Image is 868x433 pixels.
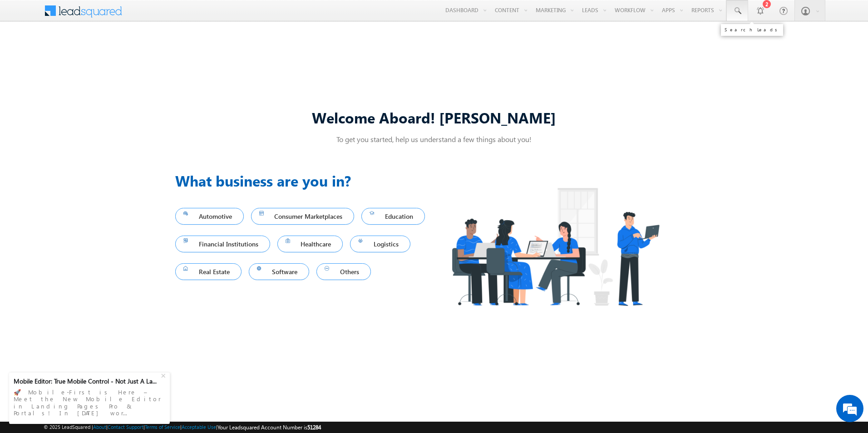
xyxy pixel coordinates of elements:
span: Software [257,266,301,278]
div: + [159,369,170,380]
p: To get you started, help us understand a few things about you! [175,134,693,144]
div: Mobile Editor: True Mobile Control - Not Just A La... [14,377,160,385]
span: Others [325,266,363,278]
span: © 2025 LeadSquared | | | | | [44,423,321,432]
div: Welcome Aboard! [PERSON_NAME] [175,108,693,127]
span: 51284 [307,424,321,431]
a: Terms of Service [145,424,180,430]
span: Education [370,210,417,222]
div: 🚀 Mobile-First is Here – Meet the New Mobile Editor in Landing Pages Pro & Portals! In [DATE] wor... [14,386,165,419]
a: Acceptable Use [182,424,216,430]
span: Real Estate [183,266,233,278]
div: Search Leads [725,27,779,32]
span: Financial Institutions [183,238,262,250]
h3: What business are you in? [175,170,434,192]
a: Contact Support [108,424,143,430]
img: Industry.png [434,170,676,324]
span: Consumer Marketplaces [259,210,346,222]
span: Logistics [358,238,402,250]
span: Healthcare [286,238,335,250]
span: Your Leadsquared Account Number is [217,424,321,431]
a: About [93,424,106,430]
span: Automotive [183,210,236,222]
